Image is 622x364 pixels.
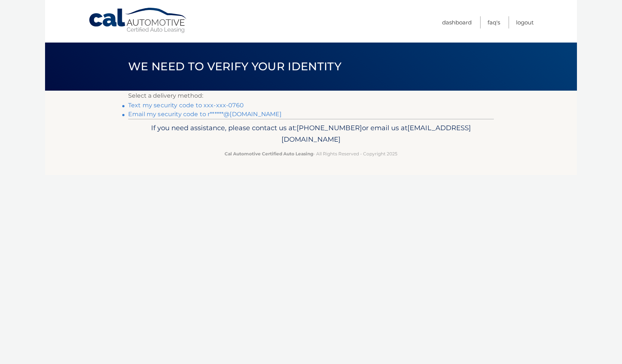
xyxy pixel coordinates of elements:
a: Cal Automotive [88,7,188,34]
span: [PHONE_NUMBER] [297,124,362,132]
a: Text my security code to xxx-xxx-0760 [128,102,244,109]
span: We need to verify your identity [128,60,341,73]
p: - All Rights Reserved - Copyright 2025 [133,150,489,158]
a: Dashboard [442,16,472,28]
a: Email my security code to r******@[DOMAIN_NAME] [128,111,282,118]
p: If you need assistance, please contact us at: or email us at [133,122,489,146]
a: Logout [516,16,534,28]
a: FAQ's [488,16,500,28]
p: Select a delivery method: [128,91,494,101]
strong: Cal Automotive Certified Auto Leasing [225,151,313,156]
